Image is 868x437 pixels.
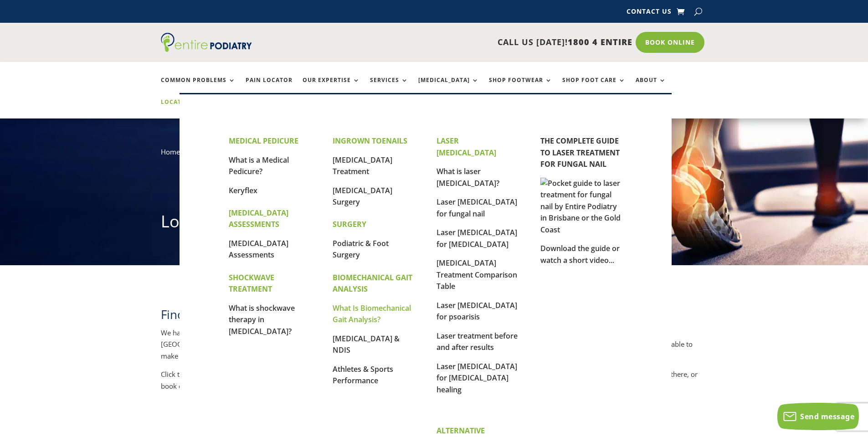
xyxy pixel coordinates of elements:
a: Keryflex [229,185,257,195]
span: 1800 4 ENTIRE [568,36,632,47]
a: Podiatric & Foot Surgery [333,238,389,260]
a: What Is Biomechanical Gait Analysis? [333,303,411,325]
a: Services [370,77,408,97]
a: About [636,77,666,97]
a: Laser [MEDICAL_DATA] for psoarisis [437,300,517,322]
strong: INGROWN TOENAILS [333,136,407,146]
a: Shop Foot Care [562,77,626,97]
a: [MEDICAL_DATA] & NDIS [333,334,400,355]
strong: [MEDICAL_DATA] ASSESSMENTS [229,208,288,230]
strong: SURGERY [333,219,366,229]
a: What is laser [MEDICAL_DATA]? [437,166,499,188]
strong: BIOMECHANICAL GAIT ANALYSIS [333,272,412,294]
a: Locations [161,99,206,118]
a: Our Expertise [303,77,360,97]
a: [MEDICAL_DATA] Treatment [333,155,392,177]
a: Download the guide or watch a short video... [540,243,620,265]
a: [MEDICAL_DATA] Assessments [229,238,288,260]
strong: SHOCKWAVE TREATMENT [229,272,274,294]
a: [MEDICAL_DATA] Surgery [333,185,392,207]
a: Book Online [636,32,704,53]
a: [MEDICAL_DATA] Treatment Comparison Table [437,258,517,291]
h2: Find a podiatrist near you [161,306,708,327]
a: [MEDICAL_DATA] [418,77,479,97]
a: Contact Us [627,8,672,18]
p: We have 9 Entire [MEDICAL_DATA] clinics located across south-east of [GEOGRAPHIC_DATA], from [GEO... [161,327,708,369]
strong: LASER [MEDICAL_DATA] [437,136,496,158]
nav: breadcrumb [161,146,708,165]
a: Athletes & Sports Performance [333,364,393,386]
a: THE COMPLETE GUIDE TO LASER TREATMENT FOR FUNGAL NAIL [540,136,620,169]
a: Entire Podiatry [161,45,252,54]
a: Home [161,147,180,156]
span: Send message [800,411,854,422]
a: Laser [MEDICAL_DATA] for [MEDICAL_DATA] [437,227,517,249]
a: What is shockwave therapy in [MEDICAL_DATA]? [229,303,295,336]
p: CALL US [DATE]! [287,36,632,48]
a: What is a Medical Pedicure? [229,155,289,177]
a: Shop Footwear [489,77,552,97]
a: Laser treatment before and after results [437,331,518,353]
img: Pocket guide to laser treatment for fungal nail by Entire Podiatry in Brisbane or the Gold Coast [540,178,622,236]
a: Laser [MEDICAL_DATA] for fungal nail [437,197,517,219]
h1: Locations [161,210,708,237]
button: Send message [777,403,859,430]
p: Click the ‘More Info’ buttons below to view maps, photos and information on car parking, accessib... [161,369,708,392]
img: logo (1) [161,33,252,52]
a: Laser [MEDICAL_DATA] for [MEDICAL_DATA] healing [437,361,517,395]
strong: MEDICAL PEDICURE [229,136,298,146]
a: Common Problems [161,77,236,97]
a: Pain Locator [246,77,293,97]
